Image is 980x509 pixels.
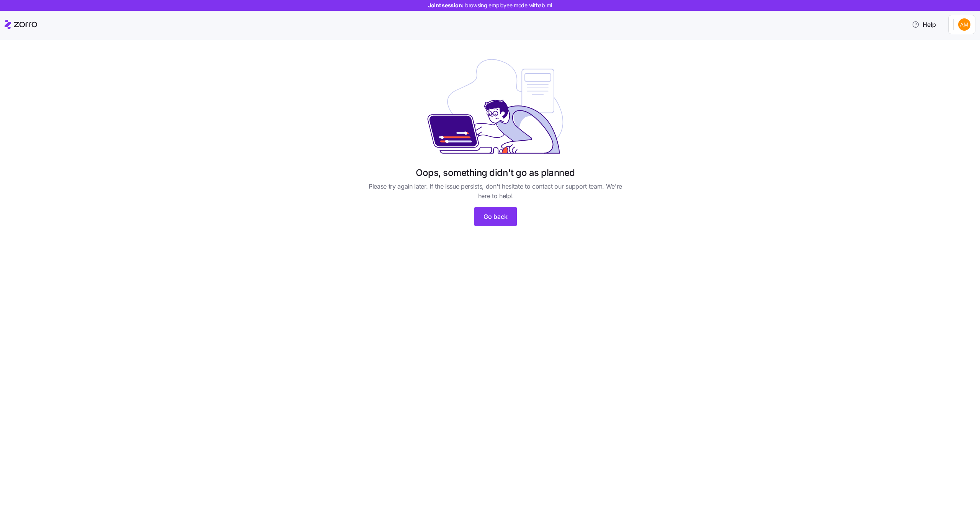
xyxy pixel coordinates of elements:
[465,2,552,9] span: browsing employee mode with ab mi
[906,17,942,32] button: Help
[958,18,970,31] img: ab5131ba59ae1a34f7148110fcc04959
[364,182,627,201] span: Please try again later. If the issue persists, don't hesitate to contact our support team. We're ...
[428,2,552,9] span: Joint session:
[474,207,517,226] button: Go back
[483,212,508,221] span: Go back
[912,20,936,29] span: Help
[416,167,575,179] h1: Oops, something didn't go as planned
